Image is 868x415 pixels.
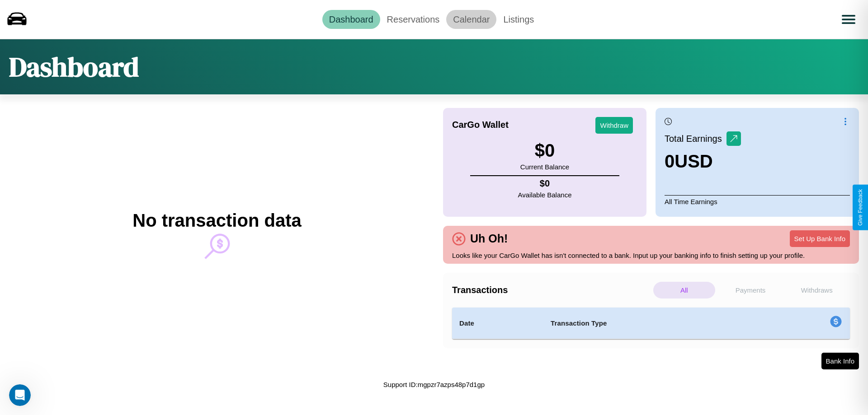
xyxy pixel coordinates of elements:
p: Support ID: mgpzr7azps48p7d1gp [383,378,485,391]
p: All Time Earnings [665,195,850,208]
p: Available Balance [518,189,572,201]
p: Total Earnings [665,131,726,147]
h3: 0 USD [665,151,741,172]
a: Dashboard [322,10,380,29]
button: Set Up Bank Info [790,230,850,247]
h4: Transaction Type [551,318,756,329]
p: Payments [720,282,782,298]
a: Reservations [380,10,447,29]
h4: CarGo Wallet [452,120,509,130]
iframe: Intercom live chat [9,384,31,406]
h1: Dashboard [9,48,139,85]
div: Give Feedback [857,189,863,226]
h3: $ 0 [520,140,569,161]
button: Bank Info [821,353,859,369]
p: Looks like your CarGo Wallet has isn't connected to a bank. Input up your banking info to finish ... [452,249,850,261]
p: Current Balance [520,161,569,173]
a: Calendar [446,10,496,29]
p: All [653,282,715,298]
button: Withdraw [595,117,633,134]
h4: Transactions [452,285,651,295]
table: simple table [452,308,850,339]
h4: Uh Oh! [466,232,512,245]
a: Listings [496,10,541,29]
button: Open menu [836,7,861,32]
h2: No transaction data [132,210,301,231]
h4: Date [459,318,536,329]
p: Withdraws [786,282,848,298]
h4: $ 0 [518,178,572,189]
